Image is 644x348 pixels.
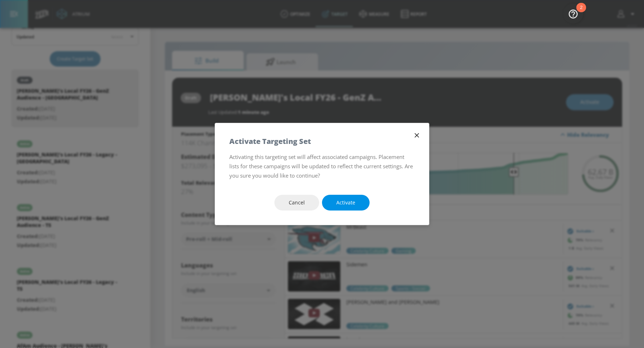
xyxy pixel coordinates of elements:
[274,195,319,211] button: Cancel
[322,195,370,211] button: Activate
[336,198,355,207] span: Activate
[563,4,583,24] button: Open Resource Center, 2 new notifications
[289,198,305,207] span: Cancel
[580,8,582,17] div: 2
[229,137,311,145] h5: Activate Targeting Set
[229,152,415,180] p: Activating this targeting set will affect associated campaigns. Placement lists for these campaig...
